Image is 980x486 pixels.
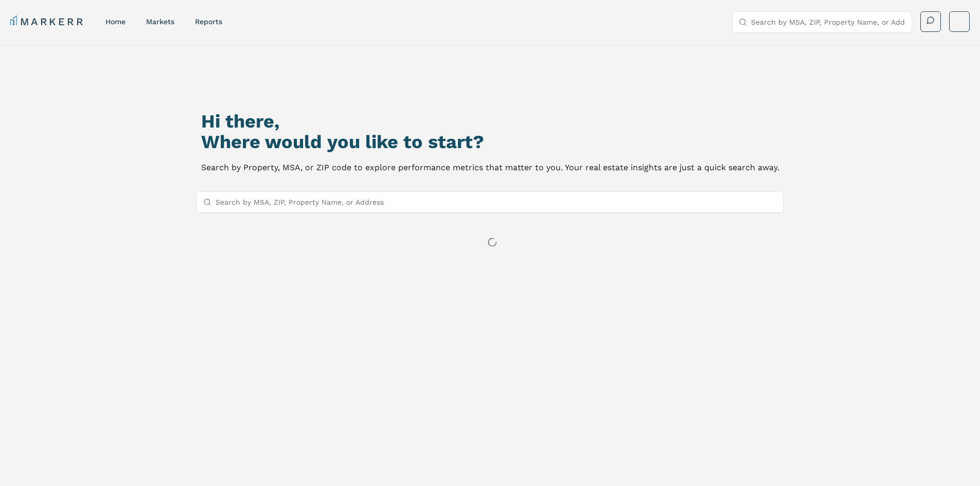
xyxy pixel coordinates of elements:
[201,132,779,152] h2: Where would you like to start?
[751,12,905,32] input: Search by MSA, ZIP, Property Name, or Address
[201,160,779,175] p: Search by Property, MSA, or ZIP code to explore performance metrics that matter to you. Your real...
[195,17,222,26] a: reports
[146,17,174,26] a: markets
[216,192,777,212] input: Search by MSA, ZIP, Property Name, or Address
[105,17,126,26] a: home
[10,14,85,29] a: MARKERR
[201,111,779,132] h1: Hi there,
